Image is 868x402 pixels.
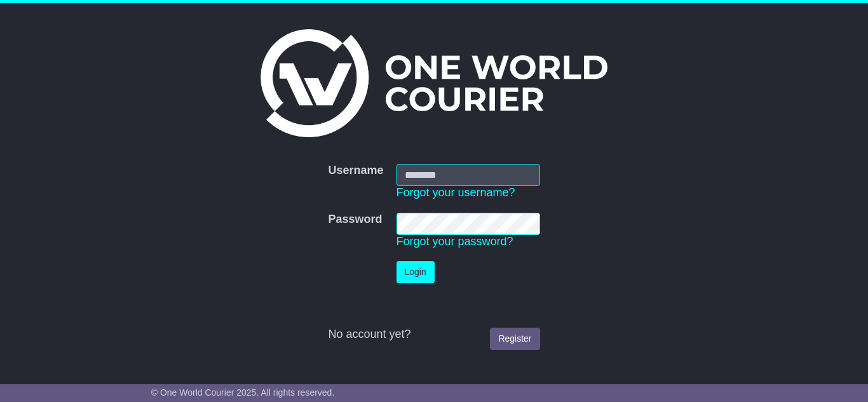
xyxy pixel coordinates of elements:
[328,213,382,227] label: Password
[151,387,335,398] span: © One World Courier 2025. All rights reserved.
[261,29,607,137] img: One World
[328,164,383,178] label: Username
[397,186,515,199] a: Forgot your username?
[397,261,435,283] button: Login
[397,235,513,248] a: Forgot your password?
[328,328,539,342] div: No account yet?
[490,328,539,350] a: Register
